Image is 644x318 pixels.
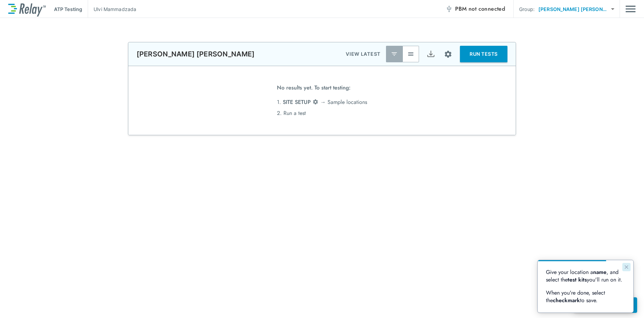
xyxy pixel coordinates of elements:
button: Export [422,46,439,62]
button: RUN TESTS [460,46,507,62]
span: not connected [469,5,505,13]
img: View All [407,51,414,57]
span: PBM [455,4,505,14]
p: [PERSON_NAME] [PERSON_NAME] [137,50,255,58]
p: VIEW LATEST [346,50,380,58]
img: LuminUltra Relay [8,2,46,17]
span: SITE SETUP [283,98,311,106]
img: Drawer Icon [625,2,636,15]
img: Offline Icon [446,6,452,12]
li: 2. Run a test [277,108,367,119]
button: Main menu [625,2,636,15]
iframe: tooltip [538,260,633,312]
img: Latest [391,51,398,57]
span: No results yet. To start testing: [277,82,351,97]
img: Settings Icon [444,50,452,59]
button: Site setup [439,45,457,63]
button: PBM not connected [443,2,508,16]
img: Export Icon [427,50,435,59]
img: Settings Icon [312,99,319,105]
p: Ulvi Mammadzada [94,6,136,13]
p: Group: [519,6,535,13]
li: 1. → Sample locations [277,97,367,108]
p: ATP Testing [54,6,82,13]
